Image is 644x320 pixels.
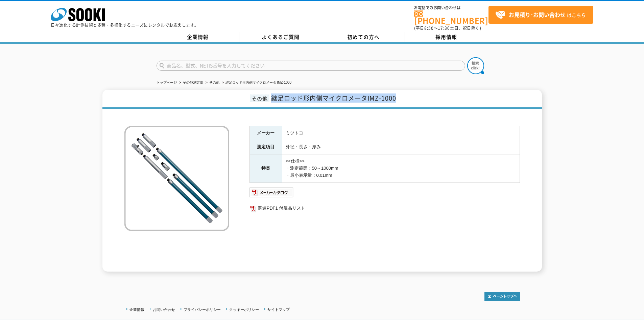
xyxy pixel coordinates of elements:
[488,6,593,24] a: お見積り･お問い合わせはこちら
[249,204,520,213] a: 関連PDF1 付属品リスト
[220,79,292,86] li: 継足ロッド形内側マイクロメータ IMZ-1000
[129,307,144,312] a: 企業情報
[249,191,294,196] a: メーカーカタログ
[282,140,520,154] td: 外径・長さ・厚み
[124,126,229,231] img: 継足ロッド形内側マイクロメータ IMZ-1000
[183,81,203,84] a: その他測定器
[209,81,219,84] a: その他
[495,10,586,20] span: はこちら
[414,25,481,31] span: (平日 ～ 土日、祝日除く)
[405,32,488,42] a: 採用情報
[347,33,380,41] span: 初めての方へ
[249,154,282,183] th: 特長
[157,81,177,84] a: トップページ
[322,32,405,42] a: 初めての方へ
[414,10,488,24] a: [PHONE_NUMBER]
[250,94,269,102] span: その他
[467,57,484,74] img: btn_search.png
[484,292,520,301] img: トップページへ
[267,307,290,312] a: サイトマップ
[271,93,396,103] span: 継足ロッド形内側マイクロメータIMZ-1000
[282,126,520,140] td: ミツトヨ
[157,32,239,42] a: 企業情報
[153,307,175,312] a: お問い合わせ
[51,23,199,27] p: 日々進化する計測技術と多種・多様化するニーズにレンタルでお応えします。
[414,6,488,10] span: お電話でのお問い合わせは
[249,126,282,140] th: メーカー
[282,154,520,183] td: <<仕様>> ・測定範囲：50～1000mm ・最小表示量：0.01mm
[184,307,221,312] a: プライバシーポリシー
[438,25,450,31] span: 17:30
[509,10,566,19] strong: お見積り･お問い合わせ
[229,307,259,312] a: クッキーポリシー
[249,140,282,154] th: 測定項目
[239,32,322,42] a: よくあるご質問
[249,187,294,198] img: メーカーカタログ
[157,61,465,71] input: 商品名、型式、NETIS番号を入力してください
[424,25,434,31] span: 8:50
